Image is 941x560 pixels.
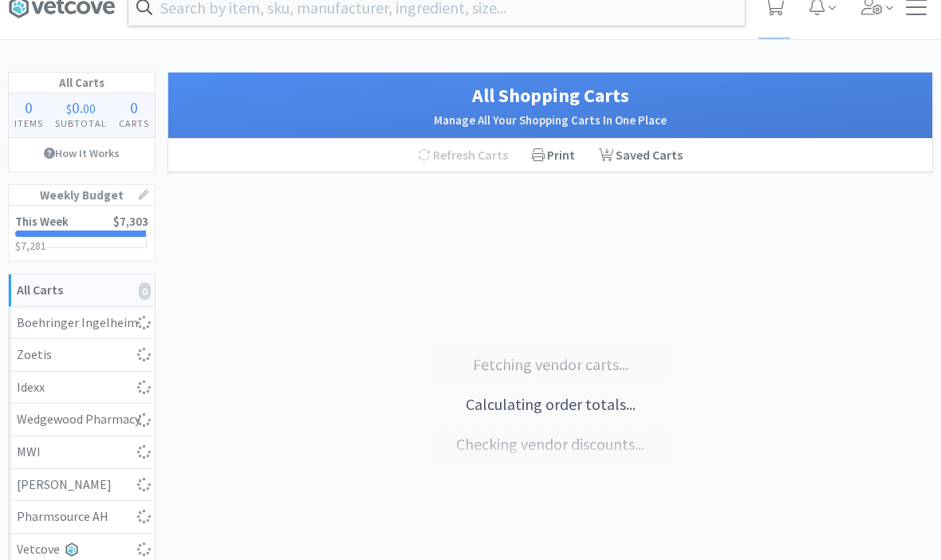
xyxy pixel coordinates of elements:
[184,81,916,111] h1: All Shopping Carts
[9,372,155,404] a: Idexx
[17,377,147,398] div: Idexx
[25,97,33,117] span: 0
[66,101,72,116] span: $
[9,469,155,502] a: [PERSON_NAME]
[17,409,147,430] div: Wedgewood Pharmacy
[49,116,113,131] h4: Subtotal
[72,97,80,117] span: 0
[17,539,147,560] div: Vetcove
[17,442,147,463] div: MWI
[9,501,155,534] a: Pharmsource AH
[9,436,155,469] a: MWI
[9,138,155,168] a: How It Works
[9,185,155,206] h1: Weekly Budget
[184,111,916,130] h2: Manage All Your Shopping Carts In One Place
[17,475,147,495] div: [PERSON_NAME]
[9,404,155,436] a: Wedgewood Pharmacy
[587,139,695,172] a: Saved Carts
[9,339,155,372] a: Zoetis
[17,313,147,333] div: Boehringer Ingelheim
[112,116,155,131] h4: Carts
[113,214,148,229] span: $7,303
[9,116,49,131] h4: Items
[9,206,155,261] a: This Week$7,303$7,281
[15,215,69,227] h2: This Week
[9,274,155,307] a: All Carts0
[130,97,138,117] span: 0
[139,282,151,300] i: 0
[9,307,155,340] a: Boehringer Ingelheim
[406,139,520,172] div: Refresh Carts
[17,345,147,365] div: Zoetis
[17,507,147,527] div: Pharmsource AH
[9,73,155,93] h1: All Carts
[17,282,63,298] strong: All Carts
[49,100,113,116] div: .
[520,139,587,172] div: Print
[15,239,46,253] span: $7,281
[83,101,96,116] span: 00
